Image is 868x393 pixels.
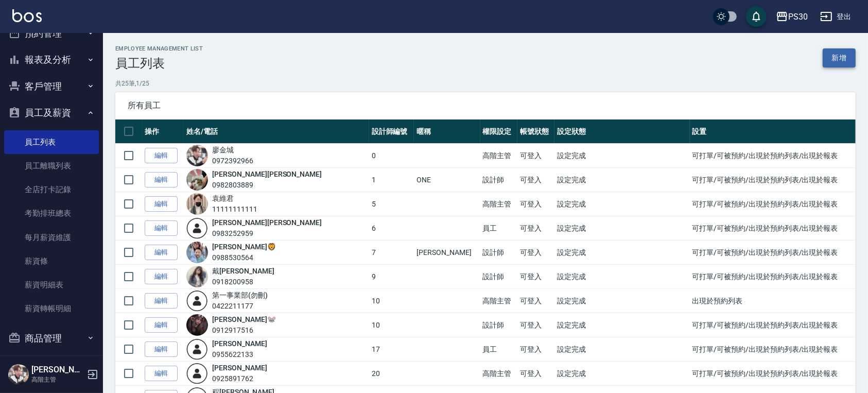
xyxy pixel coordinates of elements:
[212,267,274,275] a: 戴[PERSON_NAME]
[788,10,808,23] div: PS30
[4,154,99,178] a: 員工離職列表
[212,291,268,299] a: 第一事業部(勿刪)
[414,119,480,144] th: 暱稱
[145,245,178,261] a: 編輯
[115,79,856,88] p: 共 25 筆, 1 / 25
[480,241,517,265] td: 設計師
[517,289,554,313] td: 可登入
[554,362,689,386] td: 設定完成
[212,170,322,178] a: [PERSON_NAME][PERSON_NAME]
[369,337,414,362] td: 17
[369,192,414,216] td: 5
[212,349,267,360] div: 0955622133
[4,73,99,100] button: 客戶管理
[186,242,208,263] img: avatar.jpeg
[690,337,856,362] td: 可打單/可被預約/出現於預約列表/出現於報表
[746,6,767,27] button: save
[212,325,275,336] div: 0912917516
[31,365,84,375] h5: [PERSON_NAME]
[4,201,99,225] a: 考勤排班總表
[212,252,275,263] div: 0988530564
[690,265,856,289] td: 可打單/可被預約/出現於預約列表/出現於報表
[4,46,99,73] button: 報表及分析
[212,243,275,251] a: [PERSON_NAME]🦁
[369,168,414,192] td: 1
[480,313,517,337] td: 設計師
[212,228,322,239] div: 0983252959
[517,192,554,216] td: 可登入
[4,20,99,47] button: 預約管理
[186,363,208,384] img: user-login-man-human-body-mobile-person-512.png
[369,216,414,241] td: 6
[212,204,257,215] div: 11111111111
[8,364,29,385] img: Person
[480,168,517,192] td: 設計師
[212,315,275,323] a: [PERSON_NAME]🐭
[184,119,369,144] th: 姓名/電話
[186,290,208,312] img: user-login-man-human-body-mobile-person-512.png
[369,289,414,313] td: 10
[480,119,517,144] th: 權限設定
[4,226,99,249] a: 每月薪資維護
[517,362,554,386] td: 可登入
[145,366,178,382] a: 編輯
[145,341,178,357] a: 編輯
[369,265,414,289] td: 9
[369,144,414,168] td: 0
[145,196,178,212] a: 編輯
[115,56,203,71] h3: 員工列表
[4,249,99,273] a: 薪資條
[4,297,99,320] a: 薪資轉帳明細
[823,48,856,67] a: 新增
[369,119,414,144] th: 設計師編號
[4,99,99,126] button: 員工及薪資
[128,100,843,111] span: 所有員工
[145,172,178,188] a: 編輯
[690,362,856,386] td: 可打單/可被預約/出現於預約列表/出現於報表
[4,273,99,297] a: 薪資明細表
[369,313,414,337] td: 10
[816,7,856,26] button: 登出
[142,119,184,144] th: 操作
[145,148,178,164] a: 編輯
[369,362,414,386] td: 20
[554,192,689,216] td: 設定完成
[554,265,689,289] td: 設定完成
[480,362,517,386] td: 高階主管
[480,265,517,289] td: 設計師
[517,265,554,289] td: 可登入
[554,337,689,362] td: 設定完成
[186,145,208,166] img: avatar.jpeg
[212,194,234,202] a: 袁維君
[212,146,234,154] a: 廖金城
[690,119,856,144] th: 設置
[480,337,517,362] td: 員工
[186,193,208,215] img: avatar.jpeg
[690,241,856,265] td: 可打單/可被預約/出現於預約列表/出現於報表
[414,241,480,265] td: [PERSON_NAME]
[690,216,856,241] td: 可打單/可被預約/出現於預約列表/出現於報表
[186,338,208,360] img: user-login-man-human-body-mobile-person-512.png
[690,289,856,313] td: 出現於預約列表
[212,218,322,227] a: [PERSON_NAME][PERSON_NAME]
[212,373,267,384] div: 0925891762
[554,119,689,144] th: 設定狀態
[145,317,178,333] a: 編輯
[186,217,208,239] img: user-login-man-human-body-mobile-person-512.png
[145,293,178,309] a: 編輯
[517,119,554,144] th: 帳號狀態
[12,9,42,22] img: Logo
[212,339,267,348] a: [PERSON_NAME]
[4,325,99,352] button: 商品管理
[480,192,517,216] td: 高階主管
[145,269,178,285] a: 編輯
[690,313,856,337] td: 可打單/可被預約/出現於預約列表/出現於報表
[212,180,322,191] div: 0982803889
[4,178,99,201] a: 全店打卡記錄
[4,130,99,154] a: 員工列表
[186,266,208,287] img: avatar.jpeg
[772,6,812,27] button: PS30
[212,364,267,372] a: [PERSON_NAME]
[4,351,99,378] button: 行銷工具
[212,156,253,166] div: 0972392966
